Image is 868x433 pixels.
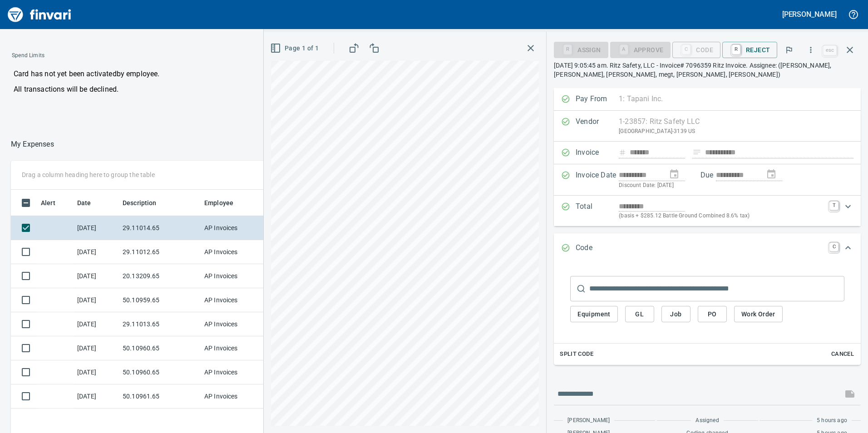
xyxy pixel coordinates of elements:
[119,240,201,264] td: 29.11012.65
[74,240,119,264] td: [DATE]
[632,309,647,320] span: GL
[74,312,119,336] td: [DATE]
[732,44,740,54] a: R
[821,39,861,61] span: Close invoice
[570,306,618,323] button: Equipment
[204,197,245,208] span: Employee
[577,309,611,320] span: Equipment
[74,360,119,384] td: [DATE]
[119,336,201,360] td: 50.10960.65
[272,43,319,54] span: Page 1 of 1
[554,263,861,365] div: Expand
[201,312,269,336] td: AP Invoices
[41,197,55,208] span: Alert
[576,242,619,254] p: Code
[722,42,777,58] button: RReject
[5,4,74,25] img: Finvari
[817,416,847,425] span: 5 hours ago
[828,347,857,361] button: Cancel
[782,10,837,19] h5: [PERSON_NAME]
[830,349,855,359] span: Cancel
[12,51,176,60] span: Spend Limits
[77,197,91,208] span: Date
[123,197,168,208] span: Description
[560,349,593,359] span: Split Code
[698,306,727,323] button: PO
[839,383,861,405] span: This records your message into the invoice and notifies anyone mentioned
[829,242,838,251] a: C
[123,197,157,208] span: Description
[14,84,309,95] p: All transactions will be declined.
[201,288,269,312] td: AP Invoices
[823,45,837,55] a: esc
[557,347,596,361] button: Split Code
[74,384,119,408] td: [DATE]
[625,306,654,323] button: GL
[74,264,119,288] td: [DATE]
[554,233,861,263] div: Expand
[201,336,269,360] td: AP Invoices
[201,240,269,264] td: AP Invoices
[119,312,201,336] td: 29.11013.65
[201,360,269,384] td: AP Invoices
[554,45,608,53] div: Assign
[669,309,683,320] span: Job
[14,69,309,79] p: Card has not yet been activated by employee .
[829,201,838,210] a: T
[11,139,54,150] nav: breadcrumb
[119,288,201,312] td: 50.10959.65
[567,416,610,425] span: [PERSON_NAME]
[74,336,119,360] td: [DATE]
[77,197,103,208] span: Date
[801,40,821,60] button: More
[705,309,720,320] span: PO
[268,40,322,57] button: Page 1 of 1
[201,264,269,288] td: AP Invoices
[672,45,720,53] div: Code
[695,416,719,425] span: Assigned
[41,197,67,208] span: Alert
[734,306,783,323] button: Work Order
[119,360,201,384] td: 50.10960.65
[610,45,671,53] div: Coding Required
[201,216,269,240] td: AP Invoices
[11,139,54,150] p: My Expenses
[661,306,690,323] button: Job
[74,288,119,312] td: [DATE]
[22,170,155,179] p: Drag a column heading here to group the table
[730,42,770,58] span: Reject
[204,197,233,208] span: Employee
[119,264,201,288] td: 20.13209.65
[780,7,839,21] button: [PERSON_NAME]
[741,309,775,320] span: Work Order
[201,384,269,408] td: AP Invoices
[576,201,619,221] p: Total
[779,40,799,60] button: Flag
[119,216,201,240] td: 29.11014.65
[554,196,861,226] div: Expand
[119,384,201,408] td: 50.10961.65
[74,216,119,240] td: [DATE]
[554,61,861,79] p: [DATE] 9:05:45 am. Ritz Safety, LLC - Invoice# 7096359 Ritz Invoice. Assignee: ([PERSON_NAME], [P...
[619,212,824,221] p: (basis + $285.12 Battle Ground Combined 8.6% tax)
